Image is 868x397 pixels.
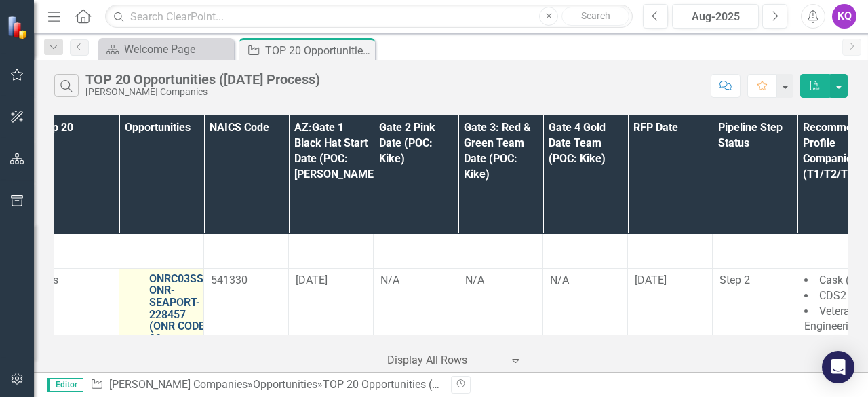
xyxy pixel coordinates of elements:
span: Veteran Engineering (T2) [804,305,861,349]
div: TOP 20 Opportunities ([DATE] Process) [323,378,509,391]
div: N/A [380,273,451,288]
div: [PERSON_NAME] Companies [85,87,320,97]
div: N/A [550,273,620,288]
div: Open Intercom Messenger [822,351,854,383]
span: Cask (T2) [819,273,866,286]
span: Editor [47,378,83,392]
button: KQ [832,4,856,29]
img: ClearPoint Strategy [7,16,31,39]
div: Aug-2025 [677,9,754,25]
button: Aug-2025 [672,4,759,29]
span: [DATE] [635,273,667,286]
input: Search ClearPoint... [105,5,633,29]
div: TOP 20 Opportunities ([DATE] Process) [265,42,372,59]
span: Step 2 [719,273,750,286]
div: N/A [465,273,536,288]
span: 541330 [211,273,248,286]
div: TOP 20 Opportunities ([DATE] Process) [85,72,320,87]
span: [DATE] [296,273,328,286]
span: Search [581,10,610,21]
a: Welcome Page [102,41,231,58]
button: Search [561,7,629,26]
div: » » [90,377,441,393]
div: Welcome Page [124,41,231,58]
a: [PERSON_NAME] Companies [109,378,248,391]
a: Opportunities [253,378,317,391]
